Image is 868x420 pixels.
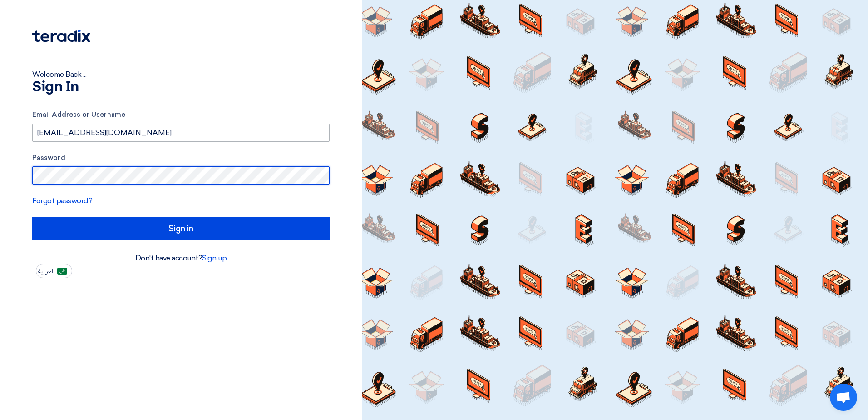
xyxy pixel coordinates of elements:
a: Forgot password? [32,196,92,205]
label: Password [32,153,330,163]
a: Open chat [830,384,857,411]
span: العربية [38,268,54,275]
button: العربية [36,264,72,278]
div: Welcome Back ... [32,69,330,80]
label: Email Address or Username [32,110,330,120]
h1: Sign In [32,80,330,95]
img: Teradix logo [32,30,90,42]
img: ar-AR.png [57,268,67,275]
div: Don't have account? [32,253,330,264]
input: Enter your business email or username [32,124,330,142]
a: Sign up [202,254,227,262]
input: Sign in [32,217,330,240]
